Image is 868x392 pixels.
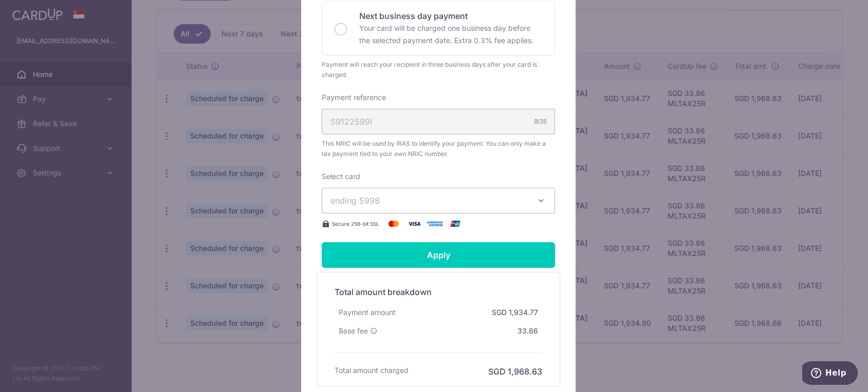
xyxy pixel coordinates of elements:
p: Your card will be charged one business day before the selected payment date. Extra 0.3% fee applies. [359,22,542,47]
div: 9/35 [534,116,547,127]
div: 33.86 [513,322,542,340]
h5: Total amount breakdown [335,286,542,298]
p: Next business day payment [359,10,542,22]
iframe: Opens a widget where you can find more information [802,361,858,387]
label: Select card [322,171,360,182]
button: ending 5998 [322,188,555,213]
img: Mastercard [383,218,404,230]
h6: Total amount charged [335,365,409,376]
input: Apply [322,242,555,268]
span: ending 5998 [330,195,380,206]
span: Base fee [339,326,368,336]
img: American Express [424,218,445,230]
div: Payment amount [335,303,400,322]
label: Payment reference [322,92,386,103]
h6: SGD 1,968.63 [488,365,542,378]
img: Visa [404,218,424,230]
img: UnionPay [445,218,466,230]
div: Payment will reach your recipient in three business days after your card is charged. [322,60,555,80]
div: SGD 1,934.77 [488,303,542,322]
span: This NRIC will be used by IRAS to identify your payment. You can only make a tax payment tied to ... [322,139,555,159]
span: Secure 256-bit SSL [332,220,379,228]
